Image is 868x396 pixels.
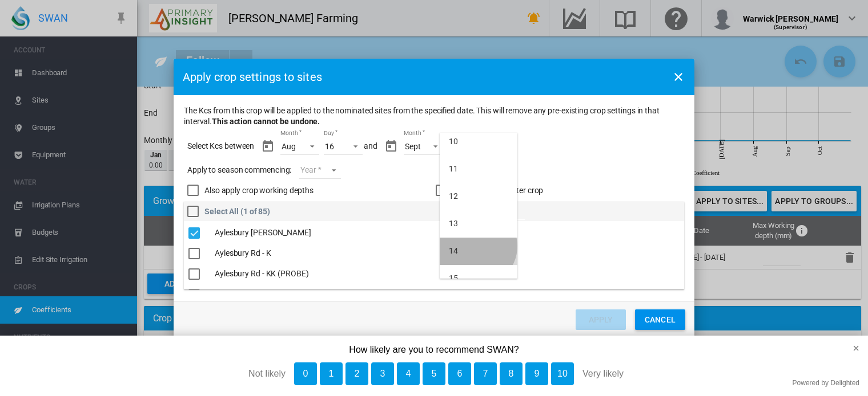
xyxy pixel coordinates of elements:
button: 1 [320,362,343,385]
button: 10, Very likely [551,362,574,385]
div: 11 [449,164,458,175]
div: Not likely [143,362,286,385]
div: 15 [449,273,458,284]
div: 13 [449,218,458,230]
div: Very likely [582,362,725,385]
button: 0, Not likely [294,362,317,385]
div: 12 [449,191,458,202]
button: 3 [371,362,394,385]
button: 9 [525,362,548,385]
button: 4 [397,362,420,385]
button: 8 [500,362,523,385]
button: 6 [448,362,471,385]
div: 14 [449,246,458,257]
button: close survey [834,336,868,361]
div: 10 [449,136,458,148]
button: 7 [474,362,497,385]
button: 5 [423,362,445,385]
button: 2 [345,362,368,385]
